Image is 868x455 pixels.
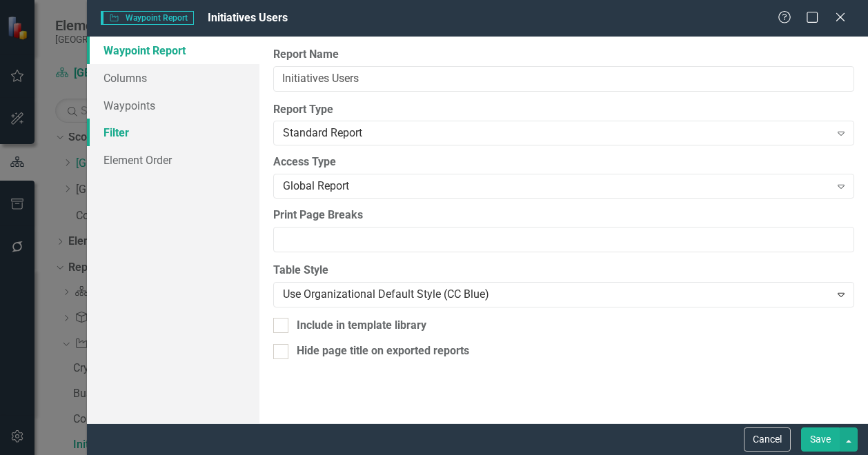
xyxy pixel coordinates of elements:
[801,427,840,452] button: Save
[87,64,259,92] a: Columns
[283,125,830,141] div: Standard Report
[273,208,854,223] label: Print Page Breaks
[273,47,854,63] label: Report Name
[87,92,259,119] a: Waypoints
[208,11,288,24] span: Initiatives Users
[87,119,259,146] a: Filter
[283,179,830,194] div: Global Report
[273,66,854,92] input: Report Name
[273,102,854,118] label: Report Type
[87,37,259,64] a: Waypoint Report
[744,427,791,452] button: Cancel
[273,263,854,279] label: Table Style
[297,318,426,334] div: Include in template library
[101,11,194,25] span: Waypoint Report
[273,154,854,170] label: Access Type
[297,343,469,359] div: Hide page title on exported reports
[87,146,259,174] a: Element Order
